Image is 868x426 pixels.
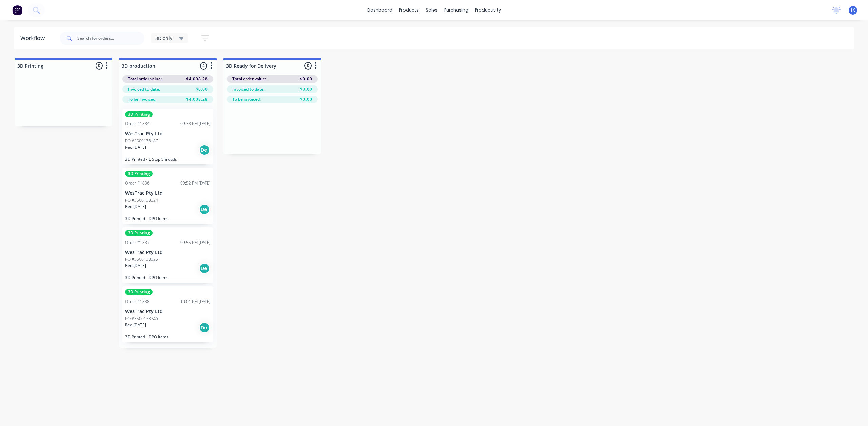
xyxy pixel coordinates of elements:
div: 3D Printing [125,289,153,295]
a: dashboard [364,5,396,15]
div: Del [199,263,210,274]
span: $0.00 [196,86,208,92]
div: 3D PrintingOrder #183409:33 PM [DATE]WesTrac Pty LtdPO #3500138187Req.[DATE]Del3D Printed - E Sto... [122,109,213,164]
div: sales [422,5,441,15]
p: PO #3500138346 [125,316,158,322]
span: $4,008.28 [186,96,208,102]
input: Search for orders... [77,32,144,45]
p: Req. [DATE] [125,322,146,328]
div: 3D Printing [125,171,153,177]
div: 3D PrintingOrder #183709:55 PM [DATE]WesTrac Pty LtdPO #3500138325Req.[DATE]Del3D Printed - DPO I... [122,227,213,283]
span: Invoiced to date: [232,86,264,92]
p: 3D Printed - DPO Items [125,275,211,280]
span: $0.00 [300,86,312,92]
div: 09:55 PM [DATE] [180,239,211,246]
p: 3D Printed - E Stop Shrouds [125,157,211,162]
p: Req. [DATE] [125,204,146,210]
p: WesTrac Pty Ltd [125,309,211,314]
div: productivity [472,5,505,15]
span: 3D only [155,35,172,42]
p: 3D Printed - DPO Items [125,334,211,340]
span: Invoiced to date: [128,86,160,92]
span: $4,008.28 [186,76,208,82]
p: Req. [DATE] [125,263,146,269]
div: Order #1838 [125,298,150,305]
div: 09:52 PM [DATE] [180,180,211,186]
span: To be invoiced: [128,96,156,102]
p: WesTrac Pty Ltd [125,250,211,255]
div: 3D PrintingOrder #183609:52 PM [DATE]WesTrac Pty LtdPO #3500138324Req.[DATE]Del3D Printed - DPO I... [122,168,213,224]
p: 3D Printed - DPO Items [125,216,211,221]
span: Total order value: [232,76,266,82]
span: Total order value: [128,76,162,82]
div: 3D Printing [125,111,153,117]
div: Del [199,144,210,155]
div: Del [199,204,210,215]
p: PO #3500138324 [125,197,158,204]
div: Order #1836 [125,180,150,186]
img: Factory [12,5,22,15]
p: PO #3500138325 [125,256,158,263]
div: 10:01 PM [DATE] [180,298,211,305]
span: $0.00 [300,76,312,82]
div: purchasing [441,5,472,15]
div: Workflow [20,34,48,42]
span: To be invoiced: [232,96,261,102]
p: PO #3500138187 [125,138,158,144]
p: WesTrac Pty Ltd [125,131,211,137]
p: Req. [DATE] [125,144,146,150]
span: JK [851,7,855,13]
div: products [396,5,422,15]
div: Order #1837 [125,239,150,246]
span: $0.00 [300,96,312,102]
div: Order #1834 [125,121,150,127]
div: Del [199,322,210,333]
div: 3D PrintingOrder #183810:01 PM [DATE]WesTrac Pty LtdPO #3500138346Req.[DATE]Del3D Printed - DPO I... [122,286,213,342]
div: 09:33 PM [DATE] [180,121,211,127]
p: WesTrac Pty Ltd [125,190,211,196]
div: 3D Printing [125,230,153,236]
